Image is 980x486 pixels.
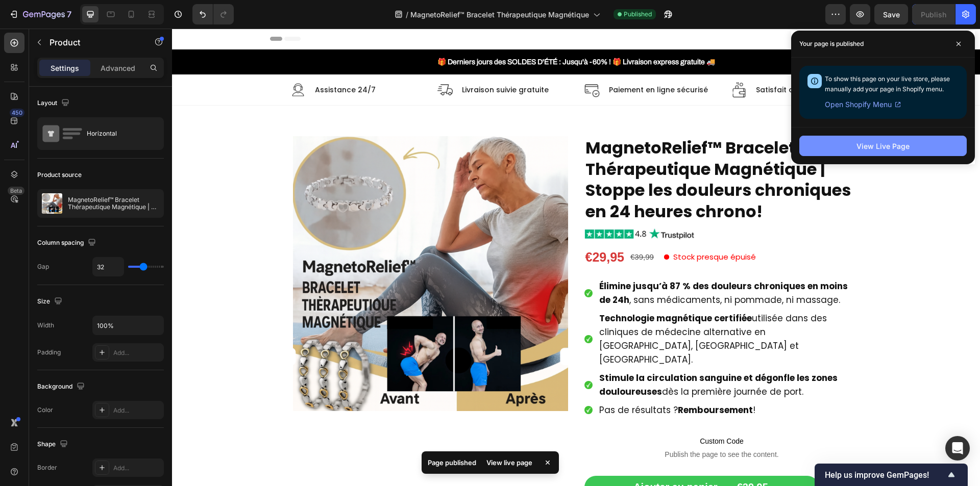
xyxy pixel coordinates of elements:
div: Gap [37,262,49,271]
p: Livraison suivie gratuite [290,57,377,66]
div: View Live Page [856,141,910,151]
p: Assistance 24/7 [143,57,204,66]
div: Product source [37,170,82,180]
span: Save [883,10,900,19]
div: Layout [37,96,71,110]
div: €39,99 [457,222,483,235]
div: Add... [113,406,161,415]
div: Open Intercom Messenger [945,436,970,461]
strong: Élimine jusqu’à 87 % des douleurs chroniques en moins de 24h [427,251,676,277]
p: 7 [67,8,71,20]
div: Shape [37,438,70,451]
img: gempages_540190890933617569-d4865b63-71b0-4245-a5fe-21bb34a155f1.jpg [412,200,523,211]
button: Show survey - Help us improve GemPages! [825,469,958,481]
span: Published [624,10,652,19]
span: To show this page on your live store, please manually add your page in Shopify menu. [825,75,950,93]
div: Undo/Redo [192,4,234,24]
div: Column spacing [37,236,98,250]
div: €29,95 [412,219,453,238]
div: Padding [37,348,61,357]
div: €29,95 [564,448,597,469]
div: Border [37,463,57,472]
span: / [406,9,408,20]
span: Stock presque épuisé [501,223,584,234]
span: Open Shopify Menu [825,98,892,111]
p: Satisfait ou remboursé [584,57,670,66]
h1: MagnetoRelief™ Bracelet Thérapeutique Magnétique | Stoppe les douleurs chroniques en 24 heures ch... [412,108,688,194]
p: Settings [51,63,79,73]
div: View live page [480,455,538,470]
input: Auto [93,316,163,335]
strong: Remboursement [506,375,581,388]
p: Your page is published [799,39,864,49]
div: Ajouter au panier [461,449,545,468]
button: Ajouter au panier [412,447,647,470]
span: Pas de résultats ? ! [427,375,583,388]
strong: Technologie magnétique certifiée [427,284,580,296]
input: Auto [93,258,124,276]
p: Product [50,36,136,48]
button: View Live Page [799,136,967,156]
div: Beta [8,187,24,195]
p: MagnetoRelief™ Bracelet Thérapeutique Magnétique | Stoppe les douleurs chroniques en 24 heures ch... [68,196,159,211]
span: utilisée dans des cliniques de médecine alternative en [GEOGRAPHIC_DATA], [GEOGRAPHIC_DATA] et [G... [427,284,655,337]
span: MagnetoRelief™ Bracelet Thérapeutique Magnétique [410,9,589,20]
img: Alt Image [412,54,428,69]
img: Alt Image [559,54,575,69]
iframe: Design area [172,29,980,486]
div: Add... [113,464,161,473]
p: Page published [428,457,476,468]
span: Help us improve GemPages! [825,470,945,480]
div: Width [37,321,54,330]
span: Custom Code [412,406,688,419]
button: 7 [4,4,76,24]
img: Alt Image [118,54,134,69]
span: Publish the page to see the content. [412,421,688,431]
span: , sans médicaments, ni pommade, ni massage. [427,251,676,277]
div: Color [37,405,53,415]
div: Background [37,380,87,394]
button: Publish [912,4,955,24]
div: 450 [10,109,24,117]
div: Size [37,295,64,309]
img: Alt Image [265,54,281,69]
strong: Stimule la circulation sanguine et dégonfle les zones douloureuses [427,343,666,369]
div: Add... [113,348,161,357]
img: product feature img [42,193,62,214]
div: Publish [921,9,946,20]
strong: 🎁 Derniers jours des SOLDES D'ÉTÉ : Jusqu'à -60% ! 🎁 Livraison express gratuite 🚚 [265,30,543,37]
p: Paiement en ligne sécurisé [437,57,536,66]
button: Save [874,4,908,24]
p: Advanced [101,63,135,73]
div: Horizontal [87,122,149,145]
span: dès la première journée de port. [427,343,666,369]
